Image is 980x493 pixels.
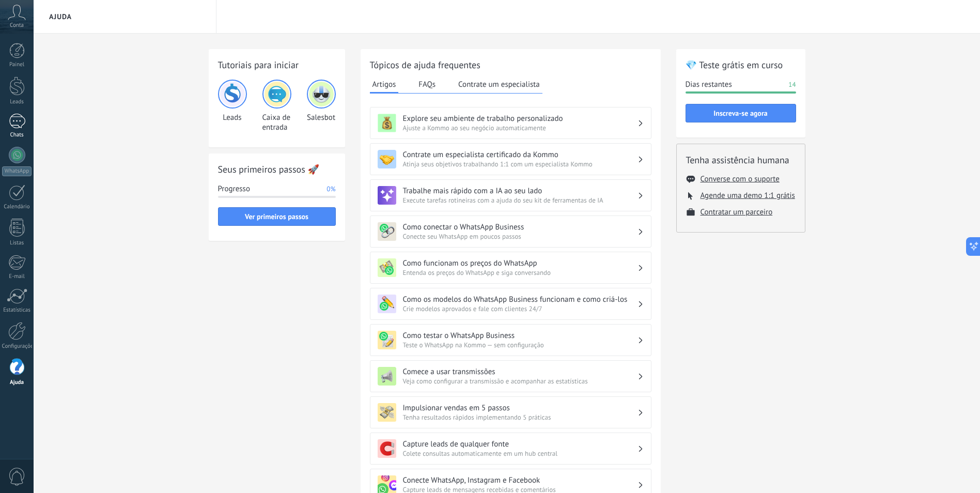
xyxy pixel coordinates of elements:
[2,61,32,68] div: Painel
[686,153,796,166] h2: Tenha assistência humana
[686,58,796,71] h2: 💎 Teste grátis em curso
[2,273,32,280] div: E-mail
[713,110,767,117] span: Inscreva-se agora
[403,268,637,277] span: Entenda os preços do WhatsApp e siga conversando
[403,439,637,449] h3: Capture leads de qualquer fonte
[416,76,438,92] button: FAQs
[326,184,335,194] span: 0%
[2,307,32,314] div: Estatísticas
[403,413,637,422] span: Tenha resultados rápidos implementando 5 práticas
[218,207,336,226] button: Ver primeiros passos
[2,166,32,176] div: WhatsApp
[403,377,637,386] span: Veja como configurar a transmissão e acompanhar as estatísticas
[403,403,637,413] h3: Impulsionar vendas em 5 passos
[403,186,637,196] h3: Trabalhe mais rápido com a IA ao seu lado
[2,132,32,138] div: Chats
[307,80,336,132] div: Salesbot
[2,240,32,246] div: Listas
[403,124,637,132] span: Ajuste a Kommo ao seu negócio automaticamente
[2,379,32,386] div: Ajuda
[370,76,399,94] button: Artigos
[686,80,732,90] span: Dias restantes
[701,174,780,184] button: Converse com o suporte
[10,22,24,29] span: Conta
[788,80,796,90] span: 14
[456,76,542,92] button: Contrate um especialista
[370,58,651,71] h2: Tópicos de ajuda frequentes
[403,331,637,341] h3: Como testar o WhatsApp Business
[2,204,32,210] div: Calendário
[403,258,637,268] h3: Como funcionam os preços do WhatsApp
[701,191,795,201] button: Agende uma demo 1:1 grátis
[2,343,32,350] div: Configurações
[701,207,773,217] button: Contratar um parceiro
[403,114,637,124] h3: Explore seu ambiente de trabalho personalizado
[403,150,637,160] h3: Contrate um especialista certificado da Kommo
[245,213,308,220] span: Ver primeiros passos
[403,341,637,349] span: Teste o WhatsApp na Kommo — sem configuração
[403,232,637,241] span: Conecte seu WhatsApp em poucos passos
[218,58,336,71] h2: Tutoriais para iniciar
[403,222,637,232] h3: Como conectar o WhatsApp Business
[218,184,250,194] span: Progresso
[403,304,637,313] span: Crie modelos aprovados e fale com clientes 24/7
[403,295,637,304] h3: Como os modelos do WhatsApp Business funcionam e como criá-los
[218,80,247,132] div: Leads
[262,80,291,132] div: Caixa de entrada
[686,104,796,122] button: Inscreva-se agora
[403,196,637,205] span: Execute tarefas rotineiras com a ajuda do seu kit de ferramentas de IA
[403,367,637,377] h3: Comece a usar transmissões
[403,475,637,485] h3: Conecte WhatsApp, Instagram e Facebook
[403,160,637,168] span: Atinja seus objetivos trabalhando 1:1 com um especialista Kommo
[403,449,637,458] span: Colete consultas automaticamente em um hub central
[2,99,32,105] div: Leads
[218,163,336,176] h2: Seus primeiros passos 🚀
